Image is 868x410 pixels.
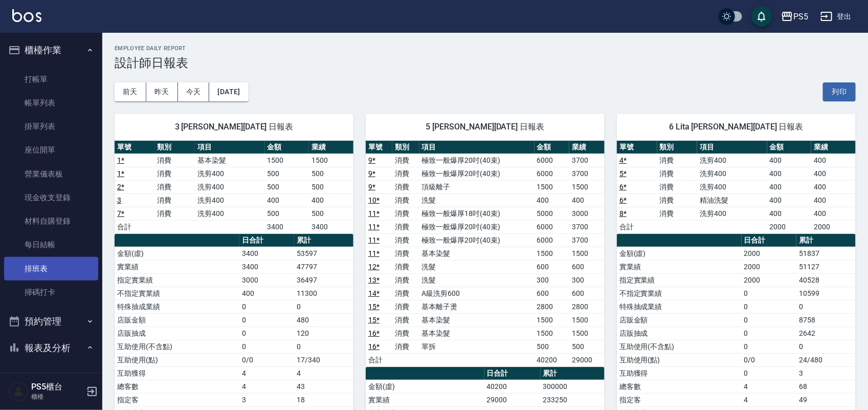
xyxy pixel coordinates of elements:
[419,300,535,313] td: 基本離子燙
[777,6,812,27] button: PS5
[392,167,419,180] td: 消費
[265,167,309,180] td: 500
[4,308,98,335] button: 預約管理
[239,287,295,300] td: 400
[541,393,605,406] td: 233250
[309,141,353,154] th: 業績
[294,366,353,380] td: 4
[796,273,856,287] td: 40528
[823,82,856,101] button: 列印
[419,273,535,287] td: 洗髮
[239,313,295,327] td: 0
[767,167,812,180] td: 400
[294,327,353,340] td: 120
[239,340,295,353] td: 0
[392,300,419,313] td: 消費
[617,380,742,393] td: 總客數
[742,273,797,287] td: 2000
[294,273,353,287] td: 36497
[569,300,605,313] td: 2800
[4,68,98,91] a: 打帳單
[265,207,309,220] td: 500
[115,82,146,101] button: 前天
[294,313,353,327] td: 480
[4,162,98,186] a: 營業儀表板
[239,273,295,287] td: 3000
[419,287,535,300] td: A級洗剪600
[392,220,419,233] td: 消費
[265,180,309,193] td: 500
[392,247,419,260] td: 消費
[816,7,856,26] button: 登出
[294,260,353,273] td: 47797
[392,273,419,287] td: 消費
[617,366,742,380] td: 互助獲得
[569,340,605,353] td: 500
[294,234,353,247] th: 累計
[419,207,535,220] td: 極致一般爆厚18吋(40束)
[569,353,605,366] td: 29000
[115,353,239,366] td: 互助使用(點)
[419,167,535,180] td: 極致一般爆厚20吋(40束)
[392,154,419,167] td: 消費
[569,313,605,327] td: 1500
[294,340,353,353] td: 0
[541,367,605,380] th: 累計
[535,233,570,247] td: 6000
[569,233,605,247] td: 3700
[617,247,742,260] td: 金額(虛)
[811,193,856,207] td: 400
[796,340,856,353] td: 0
[535,287,570,300] td: 600
[419,233,535,247] td: 極致一般爆厚20吋(40束)
[569,260,605,273] td: 600
[569,327,605,340] td: 1500
[31,392,83,401] p: 櫃檯
[115,327,239,340] td: 店販抽成
[294,300,353,313] td: 0
[617,141,657,154] th: 單號
[12,9,41,22] img: Logo
[155,167,195,180] td: 消費
[419,141,535,154] th: 項目
[617,273,742,287] td: 指定實業績
[392,340,419,353] td: 消費
[742,260,797,273] td: 2000
[4,115,98,138] a: 掛單列表
[796,393,856,406] td: 49
[742,327,797,340] td: 0
[767,220,812,233] td: 2000
[392,193,419,207] td: 消費
[366,393,484,406] td: 實業績
[569,180,605,193] td: 1500
[115,366,239,380] td: 互助獲得
[697,193,767,207] td: 精油洗髮
[115,260,239,273] td: 實業績
[195,167,264,180] td: 洗剪400
[195,207,264,220] td: 洗剪400
[535,154,570,167] td: 6000
[767,207,812,220] td: 400
[392,327,419,340] td: 消費
[392,260,419,273] td: 消費
[392,233,419,247] td: 消費
[115,393,239,406] td: 指定客
[155,207,195,220] td: 消費
[115,300,239,313] td: 特殊抽成業績
[811,220,856,233] td: 2000
[146,82,178,101] button: 昨天
[657,207,698,220] td: 消費
[742,340,797,353] td: 0
[115,340,239,353] td: 互助使用(不含點)
[195,193,264,207] td: 洗剪400
[419,180,535,193] td: 頂級離子
[617,353,742,366] td: 互助使用(點)
[697,180,767,193] td: 洗剪400
[309,154,353,167] td: 1500
[657,193,698,207] td: 消費
[309,193,353,207] td: 400
[239,393,295,406] td: 3
[569,207,605,220] td: 3000
[569,193,605,207] td: 400
[419,327,535,340] td: 基本染髮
